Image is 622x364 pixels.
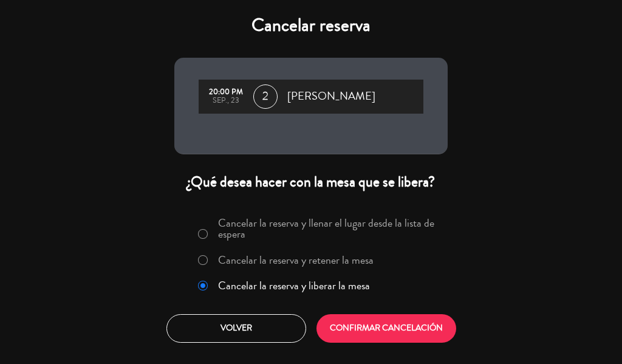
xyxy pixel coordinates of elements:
div: 20:00 PM [205,88,247,97]
span: 2 [253,84,278,109]
span: [PERSON_NAME] [287,88,375,106]
h4: Cancelar reserva [174,15,448,36]
button: Volver [166,314,306,343]
label: Cancelar la reserva y liberar la mesa [218,280,370,291]
div: ¿Qué desea hacer con la mesa que se libera? [174,173,448,191]
button: CONFIRMAR CANCELACIÓN [316,314,456,343]
label: Cancelar la reserva y llenar el lugar desde la lista de espera [218,218,440,239]
label: Cancelar la reserva y retener la mesa [218,255,374,266]
div: sep., 23 [205,97,247,105]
